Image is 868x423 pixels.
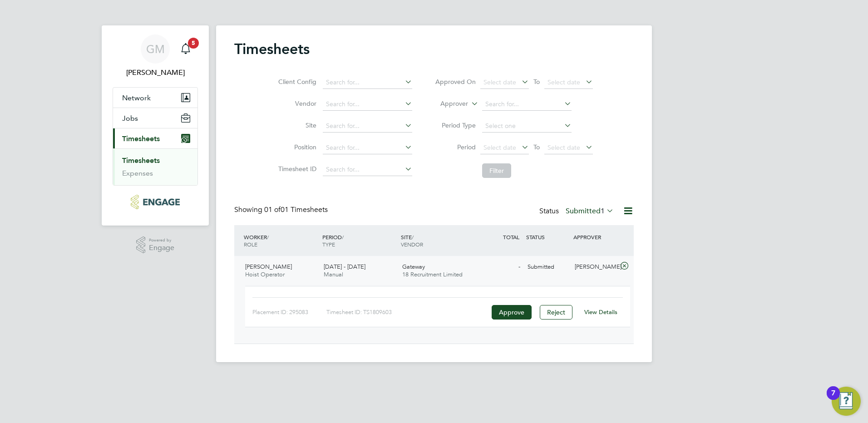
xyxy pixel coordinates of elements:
label: Timesheet ID [276,165,316,173]
span: / [342,233,344,241]
span: GM [146,43,165,55]
input: Search for... [323,163,412,176]
span: Select date [547,78,580,86]
span: 01 of [264,205,281,214]
a: GM[PERSON_NAME] [113,34,198,78]
div: Placement ID: 295083 [252,305,326,320]
span: 18 Recruitment Limited [402,271,463,278]
button: Open Resource Center, 7 new notifications [832,387,861,416]
span: Timesheets [122,134,160,143]
div: 7 [831,393,835,405]
span: ROLE [244,241,257,248]
span: / [412,233,414,241]
span: Powered by [149,236,174,244]
label: Position [276,143,316,151]
div: SITE [399,229,477,252]
a: Timesheets [122,156,160,165]
input: Search for... [482,98,572,111]
span: Gary McEvatt [113,67,198,78]
nav: Main navigation [102,25,209,226]
label: Client Config [276,78,316,86]
div: APPROVER [571,229,618,245]
input: Search for... [323,98,412,111]
label: Period [435,143,476,151]
div: Status [539,205,616,218]
a: Expenses [122,169,153,177]
button: Approve [492,305,532,320]
label: Vendor [276,99,316,108]
label: Site [276,121,316,129]
div: - [477,260,524,275]
span: [PERSON_NAME] [245,263,292,271]
a: Go to home page [113,195,198,209]
button: Network [113,88,197,108]
img: legacie-logo-retina.png [131,195,179,209]
h2: Timesheets [234,40,310,58]
span: [DATE] - [DATE] [324,263,365,271]
a: 5 [177,34,195,64]
span: Jobs [122,114,138,123]
input: Search for... [323,120,412,133]
span: Gateway [402,263,425,271]
a: View Details [584,308,617,316]
input: Search for... [323,142,412,154]
button: Reject [540,305,572,320]
button: Filter [482,163,511,178]
label: Approved On [435,78,476,86]
div: Timesheet ID: TS1809603 [326,305,489,320]
div: STATUS [524,229,571,245]
label: Submitted [566,207,614,216]
input: Search for... [323,76,412,89]
span: Network [122,93,151,102]
a: Powered byEngage [136,236,175,254]
span: TOTAL [503,233,519,241]
input: Select one [482,120,572,133]
span: Select date [547,143,580,152]
button: Jobs [113,108,197,128]
div: WORKER [242,229,320,252]
span: / [267,233,269,241]
div: Showing [234,205,330,215]
span: Manual [324,271,343,278]
span: VENDOR [401,241,423,248]
div: [PERSON_NAME] [571,260,618,275]
span: Engage [149,244,174,252]
span: 5 [188,38,199,49]
span: Hoist Operator [245,271,285,278]
div: PERIOD [320,229,399,252]
span: 01 Timesheets [264,205,328,214]
span: 1 [601,207,605,216]
button: Timesheets [113,128,197,148]
div: Timesheets [113,148,197,185]
span: TYPE [322,241,335,248]
span: Select date [483,143,516,152]
span: Select date [483,78,516,86]
div: Submitted [524,260,571,275]
span: To [531,141,542,153]
span: To [531,76,542,88]
label: Approver [427,99,468,108]
label: Period Type [435,121,476,129]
